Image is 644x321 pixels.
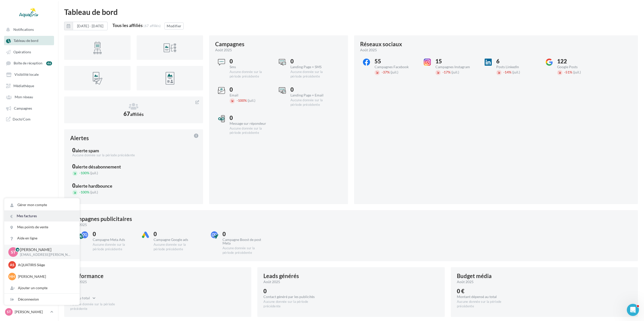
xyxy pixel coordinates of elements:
span: Mon réseau [15,95,33,99]
a: Mes factures [4,210,80,221]
div: Contact généré par les publicités [263,295,320,299]
a: Médiathèque [3,81,55,90]
span: Tableau de bord [14,39,38,43]
div: Posts LinkedIn [496,65,538,69]
div: Budget média [457,273,492,279]
div: Aucune donnée sur la période précédente [290,70,333,79]
span: (juil.) [90,190,98,194]
div: Aucune donnée sur la période précédente [457,300,514,309]
div: Aucune donnée sur la période précédente [263,300,320,309]
div: 0 [72,164,195,169]
span: (juil.) [573,70,581,74]
button: [DATE] - [DATE] [73,22,108,30]
a: Visibilité locale [3,70,55,79]
span: Médiathèque [13,84,34,88]
span: ST [11,249,16,255]
div: 0 [230,87,272,92]
span: (juil.) [512,70,520,74]
span: Campagnes [14,106,32,110]
p: AQUATIRIS Siège [18,262,73,267]
div: Aucune donnée sur la période précédente [154,242,196,252]
button: [DATE] - [DATE] [64,22,108,30]
div: 0 [154,231,196,237]
div: 55 [375,59,417,64]
div: Campagne Boost de post Meta [222,238,265,245]
div: Email [230,93,272,97]
div: Sms [230,65,272,69]
span: août 2025 [215,47,232,53]
div: (67 affiliés) [143,24,161,28]
div: Aucune donnée sur la période précédente [230,126,272,135]
div: Montant dépensé au total [457,295,514,299]
div: Message sur répondeur [230,122,272,125]
div: Campagne Meta Ads [93,238,135,241]
span: (juil.) [390,70,398,74]
div: 6 [496,59,538,64]
button: Modifier [164,22,184,30]
div: alerte spam [76,148,99,153]
span: AS [10,262,14,267]
span: - [564,70,565,74]
span: 100% [79,171,89,175]
div: 0 [93,231,135,237]
div: Alertes [70,135,89,141]
div: 0 [72,183,195,188]
div: 0 [222,231,265,237]
span: - [503,70,505,74]
span: 51% [564,70,572,74]
span: 14% [503,70,511,74]
iframe: Intercom live chat [627,304,639,316]
a: Mon réseau [3,92,55,101]
a: Opérations [3,47,55,56]
a: ST [PERSON_NAME] [4,307,54,317]
div: Campagnes [215,41,244,47]
span: ST [7,309,11,314]
span: - [79,190,81,194]
a: Docto'Com [3,115,55,124]
div: Campagne Google ads [154,238,196,241]
div: Campagnes Instagram [435,65,478,69]
a: Aide en ligne [4,233,80,244]
a: Boîte de réception 46 [3,58,55,68]
div: 46 [46,61,52,65]
span: août 2025 [457,279,474,284]
div: Landing Page + Email [290,93,333,97]
div: Déconnexion [4,294,80,305]
div: 0 [72,147,195,153]
div: Aucune donnée sur la période précédente [70,302,127,311]
span: (juil.) [90,171,98,175]
div: Google Posts [557,65,599,69]
div: Leads générés [263,273,299,279]
div: Landing Page + SMS [290,65,333,69]
div: Tous les affiliés [112,23,143,28]
div: 122 [557,59,599,64]
div: Aucune donnée sur la période précédente [230,70,272,79]
div: Réseaux sociaux [360,41,402,47]
div: Ajouter un compte [4,282,80,293]
span: Boîte de réception [14,61,42,65]
span: - [442,70,444,74]
div: 15 [435,59,478,64]
span: HH [9,274,15,279]
span: 17% [442,70,451,74]
button: Vue au total [70,295,98,301]
span: (juil.) [451,70,459,74]
span: - [79,171,81,175]
a: Campagnes [3,104,55,113]
div: Aucune donnée sur la période précédente [222,246,265,255]
a: Mes points de vente [4,221,80,233]
div: 0 [290,87,333,92]
div: Performance [70,273,104,279]
div: 0 [230,59,272,64]
a: Gérer mon compte [4,199,80,210]
div: Aucune donnée sur la période précédente [93,242,135,252]
span: - [382,70,383,74]
span: - [237,98,238,103]
a: Tableau de bord [3,36,55,45]
span: Notifications [13,27,34,32]
p: [PERSON_NAME] [18,274,73,279]
div: 0 € [457,288,514,294]
p: [PERSON_NAME] [15,309,48,314]
button: Notifications [3,25,53,34]
span: Docto'Com [13,117,31,121]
